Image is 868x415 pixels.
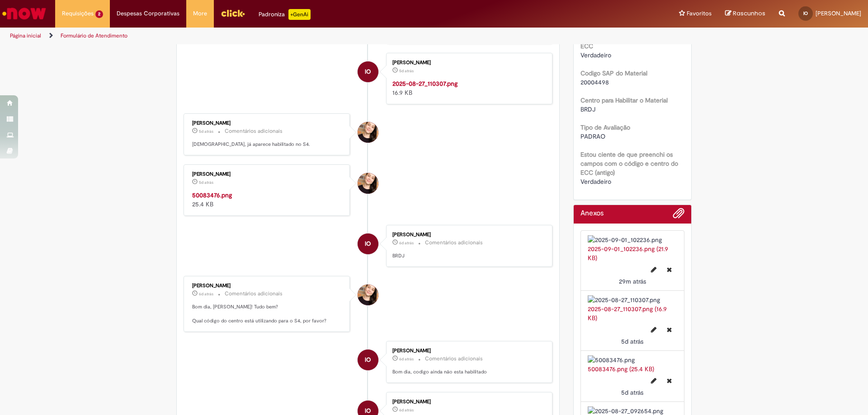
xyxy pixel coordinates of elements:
[580,96,668,104] b: Centro para Habilitar o Material
[392,79,543,97] div: 16.9 KB
[192,283,343,289] div: [PERSON_NAME]
[399,240,414,246] time: 27/08/2025 09:56:28
[399,407,414,413] time: 27/08/2025 09:27:40
[225,127,283,135] small: Comentários adicionais
[588,305,667,322] a: 2025-08-27_110307.png (16.9 KB)
[358,61,378,82] div: Isa Cristina De Oliveira
[619,277,646,285] time: 01/09/2025 10:23:00
[392,368,543,376] p: Bom dia, codigo ainda não esta habilitado
[358,284,378,305] div: Sabrina De Vasconcelos
[621,337,643,345] time: 27/08/2025 11:03:25
[580,177,611,186] span: Verdadeiro
[588,365,654,373] a: 50083476.png (25.4 KB)
[199,180,213,185] span: 5d atrás
[661,322,677,337] button: Excluir 2025-08-27_110307.png
[399,68,414,74] span: 5d atrás
[588,235,678,244] img: 2025-09-01_102236.png
[365,61,371,83] span: IO
[392,348,543,354] div: [PERSON_NAME]
[62,9,94,18] span: Requisições
[1,5,47,23] img: ServiceNow
[580,210,604,218] h2: Anexos
[803,10,808,16] span: IO
[392,79,458,88] a: 2025-08-27_110307.png
[10,32,41,39] a: Página inicial
[661,373,677,388] button: Excluir 50083476.png
[588,245,668,262] a: 2025-09-01_102236.png (21.9 KB)
[425,355,483,363] small: Comentários adicionais
[399,407,414,413] span: 6d atrás
[588,355,678,364] img: 50083476.png
[392,232,543,238] div: [PERSON_NAME]
[199,129,213,134] span: 5d atrás
[687,9,712,18] span: Favoritos
[392,252,543,260] p: BRDJ
[192,303,343,325] p: Bom dia, [PERSON_NAME]! Tudo bem? Qual código do centro está utilizando para o S4, por favor?
[580,69,647,77] b: Codigo SAP do Material
[580,132,605,140] span: PADRAO
[192,141,343,148] p: [DEMOGRAPHIC_DATA], já aparece habilitado no S4.
[816,9,861,17] span: [PERSON_NAME]
[225,290,283,298] small: Comentários adicionais
[621,388,643,396] time: 27/08/2025 10:53:15
[192,191,232,199] a: 50083476.png
[259,9,311,20] div: Padroniza
[392,399,543,405] div: [PERSON_NAME]
[646,373,662,388] button: Editar nome de arquivo 50083476.png
[192,172,343,177] div: [PERSON_NAME]
[358,233,378,254] div: Isa Cristina De Oliveira
[221,6,245,20] img: click_logo_yellow_360x200.png
[193,9,207,18] span: More
[580,78,609,86] span: 20004498
[580,24,678,50] b: Estou ciente de que preenchi os campos com o código e centro do ECC
[288,9,311,20] p: +GenAi
[199,129,213,134] time: 27/08/2025 10:53:39
[580,123,630,131] b: Tipo de Avaliação
[580,105,595,113] span: BRDJ
[358,350,378,370] div: Isa Cristina De Oliveira
[199,180,213,185] time: 27/08/2025 10:53:15
[733,9,765,18] span: Rascunhos
[621,388,643,396] span: 5d atrás
[588,295,678,304] img: 2025-08-27_110307.png
[661,262,677,277] button: Excluir 2025-09-01_102236.png
[580,150,678,177] b: Estou ciente de que preenchi os campos com o código e centro do ECC (antigo)
[95,10,103,18] span: 2
[725,9,765,18] a: Rascunhos
[399,240,414,246] span: 6d atrás
[621,337,643,345] span: 5d atrás
[199,291,213,297] span: 6d atrás
[673,207,684,224] button: Adicionar anexos
[365,349,371,371] span: IO
[192,121,343,126] div: [PERSON_NAME]
[192,191,343,209] div: 25.4 KB
[365,233,371,255] span: IO
[619,277,646,285] span: 29m atrás
[399,356,414,362] span: 6d atrás
[358,122,378,143] div: Sabrina De Vasconcelos
[117,9,179,18] span: Despesas Corporativas
[580,51,611,59] span: Verdadeiro
[392,60,543,65] div: [PERSON_NAME]
[399,356,414,362] time: 27/08/2025 09:28:05
[399,68,414,74] time: 27/08/2025 11:03:25
[199,291,213,297] time: 27/08/2025 09:54:23
[646,322,662,337] button: Editar nome de arquivo 2025-08-27_110307.png
[61,32,127,39] a: Formulário de Atendimento
[425,239,483,247] small: Comentários adicionais
[646,262,662,277] button: Editar nome de arquivo 2025-09-01_102236.png
[7,28,572,44] ul: Trilhas de página
[358,173,378,194] div: Sabrina De Vasconcelos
